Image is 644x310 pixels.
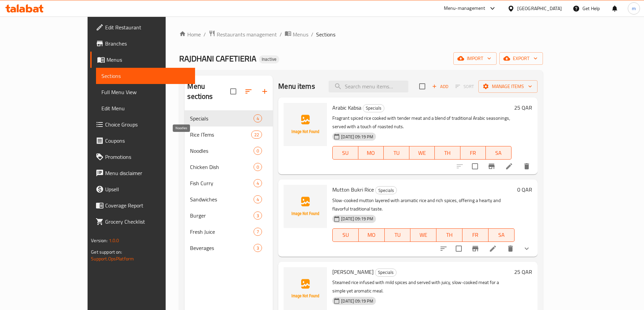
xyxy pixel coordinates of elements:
[204,30,206,38] li: /
[435,241,452,257] button: sort-choices
[101,104,190,112] span: Edit Menu
[90,197,195,214] a: Coverage Report
[190,131,251,139] span: Rice ITems
[240,83,257,100] span: Sort sections
[514,267,532,277] h6: 25 QAR
[332,185,374,195] span: Mutton Bukri Rice
[185,191,273,207] div: Sandwiches4
[185,126,273,143] div: Rice ITems22
[190,163,254,171] div: Chicken Dish
[280,30,282,38] li: /
[254,164,262,170] span: 0
[488,148,509,158] span: SA
[190,114,254,122] span: Specials
[338,216,376,222] span: [DATE] 09:19 PM
[491,230,512,240] span: SA
[335,230,356,240] span: SU
[254,196,262,203] span: 4
[517,185,532,194] h6: 0 QAR
[338,134,376,140] span: [DATE] 09:19 PM
[478,80,538,93] button: Manage items
[254,163,262,171] div: items
[254,213,262,219] span: 3
[96,84,195,100] a: Full Menu View
[209,30,277,39] a: Restaurants management
[465,230,486,240] span: FR
[332,114,511,131] p: Fragrant spiced rice cooked with tender meat and a blend of traditional Arabic seasonings, served...
[190,228,254,236] span: Fresh Juice
[359,228,385,242] button: MO
[519,241,535,257] button: show more
[311,30,313,38] li: /
[185,224,273,240] div: Fresh Juice7
[105,137,190,145] span: Coupons
[90,52,195,68] a: Menus
[484,82,532,91] span: Manage items
[284,185,327,228] img: Mutton Bukri Rice
[329,81,408,92] input: search
[435,146,460,160] button: TH
[90,165,195,181] a: Menu disclaimer
[190,179,254,187] span: Fish Curry
[185,207,273,224] div: Burger3
[429,81,451,92] button: Add
[332,228,359,242] button: SU
[190,212,254,220] span: Burger
[462,228,488,242] button: FR
[91,236,108,245] span: Version:
[190,147,254,155] span: Noodles
[254,228,262,236] div: items
[363,104,384,112] span: Specials
[106,56,190,64] span: Menus
[375,269,396,276] span: Specials
[332,196,514,213] p: Slow-cooked mutton layered with aromatic rice and rich spices, offering a hearty and flavorful tr...
[254,180,262,187] span: 4
[375,186,397,194] div: Specials
[252,132,262,138] span: 22
[376,187,397,194] span: Specials
[251,131,262,139] div: items
[254,114,262,122] div: items
[254,244,262,252] div: items
[361,230,382,240] span: MO
[436,228,462,242] button: TH
[332,103,361,113] span: Arabic Kabsa
[257,83,273,100] button: Add section
[105,120,190,129] span: Choice Groups
[90,149,195,165] a: Promotions
[90,214,195,230] a: Grocery Checklist
[90,181,195,197] a: Upsell
[185,108,273,259] nav: Menu sections
[284,103,327,146] img: Arabic Kabsa
[105,39,190,48] span: Branches
[90,19,195,35] a: Edit Restaurant
[523,245,531,253] svg: Show Choices
[429,81,451,92] span: Add item
[190,195,254,203] div: Sandwiches
[514,103,532,112] h6: 25 QAR
[385,228,411,242] button: TU
[96,100,195,116] a: Edit Menu
[486,146,511,160] button: SA
[109,236,119,245] span: 1.0.0
[452,242,466,256] span: Select to update
[254,195,262,203] div: items
[179,51,256,66] span: RAJDHANI CAFETIERIA
[384,146,409,160] button: TU
[254,245,262,251] span: 3
[185,175,273,191] div: Fish Curry4
[91,248,122,256] span: Get support on:
[91,254,134,263] a: Support.OpsPlatform
[254,115,262,122] span: 4
[467,241,483,257] button: Branch-specific-item
[375,269,397,277] div: Specials
[387,230,408,240] span: TU
[338,298,376,304] span: [DATE] 09:19 PM
[413,230,434,240] span: WE
[105,201,190,209] span: Coverage Report
[187,81,230,102] h2: Menu sections
[332,278,511,295] p: Steamed rice infused with mild spices and served with juicy, slow-cooked meat for a simple yet ar...
[409,146,435,160] button: WE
